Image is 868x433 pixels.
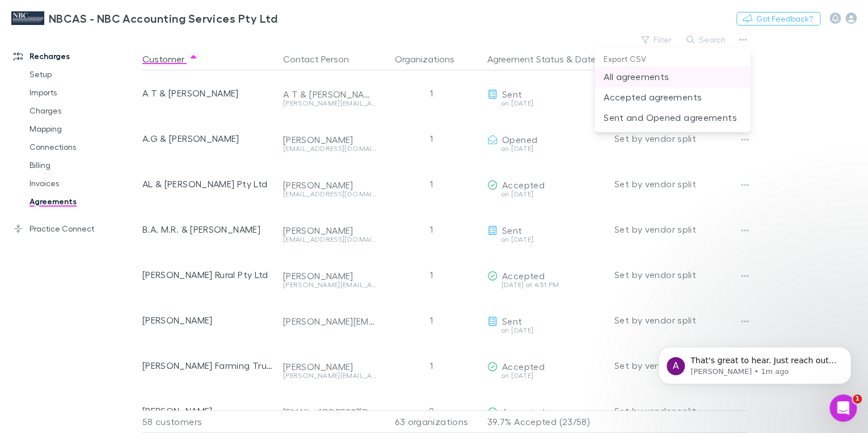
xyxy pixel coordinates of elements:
p: Accepted agreements [604,90,741,104]
p: All agreements [604,70,741,83]
span: 1 [853,394,862,403]
li: Accepted agreements [595,87,751,107]
li: All agreements [595,66,751,87]
iframe: Intercom live chat [829,394,857,422]
p: Export CSV [595,52,751,66]
li: Sent and Opened agreements [595,107,751,128]
p: Sent and Opened agreements [604,111,741,124]
iframe: Intercom notifications message [641,323,868,402]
